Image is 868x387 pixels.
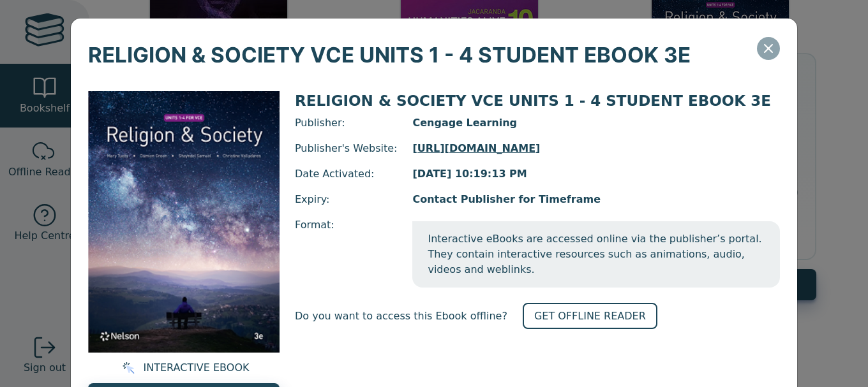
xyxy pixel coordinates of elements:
span: INTERACTIVE EBOOK [144,360,250,376]
span: RELIGION & SOCIETY VCE UNITS 1 - 4 STUDENT EBOOK 3E [295,92,771,109]
img: interactive.svg [119,360,135,376]
span: Publisher: [295,115,397,131]
span: Publisher's Website: [295,141,397,156]
a: GET OFFLINE READER [523,303,657,329]
span: RELIGION & SOCIETY VCE UNITS 1 - 4 STUDENT EBOOK 3E [88,36,691,74]
span: Expiry: [295,192,397,207]
span: [DATE] 10:19:13 PM [412,166,780,182]
button: Close [757,37,780,60]
span: Cengage Learning [412,115,780,131]
img: 3cfd6f75-ad5f-404c-a9bc-68739f1f17c8.png [88,91,280,353]
span: Format: [295,217,397,288]
span: Interactive eBooks are accessed online via the publisher’s portal. They contain interactive resou... [412,221,780,288]
span: Date Activated: [295,166,397,182]
a: [URL][DOMAIN_NAME] [412,141,780,156]
div: Do you want to access this Ebook offline? [295,303,780,329]
span: Contact Publisher for Timeframe [412,192,780,207]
